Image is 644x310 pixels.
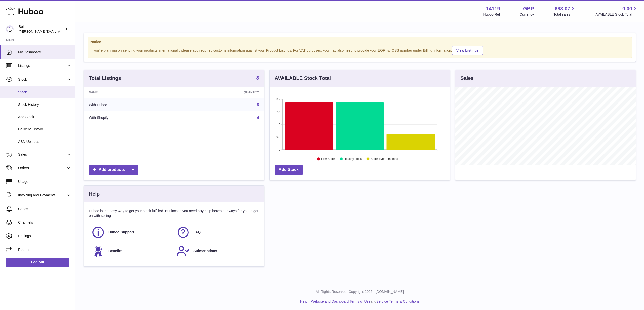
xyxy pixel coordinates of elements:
[486,5,500,12] strong: 14119
[89,191,100,197] h3: Help
[18,63,66,68] span: Listings
[256,75,259,81] a: 8
[89,165,138,175] a: Add products
[6,258,69,267] a: Log out
[376,299,420,303] a: Service Terms & Conditions
[90,45,629,55] div: If you're planning on sending your products internationally please add required customs informati...
[18,152,66,157] span: Sales
[18,220,71,225] span: Channels
[18,166,66,170] span: Orders
[344,157,362,161] text: Healthy stock
[279,148,280,151] text: 0
[256,75,259,80] strong: 8
[18,247,71,252] span: Returns
[553,12,576,17] span: Total sales
[84,98,181,111] td: With Huboo
[275,165,303,175] a: Add Stock
[6,25,14,33] img: Scott.Sutcliffe@bolfoods.com
[18,234,71,238] span: Settings
[276,135,280,139] text: 0.8
[523,5,534,12] strong: GBP
[460,75,473,82] h3: Sales
[276,110,280,113] text: 2.4
[595,12,638,17] span: AVAILABLE Stock Total
[18,193,66,198] span: Invoicing and Payments
[18,179,71,184] span: Usage
[520,12,534,17] div: Currency
[89,75,121,82] h3: Total Listings
[18,139,71,144] span: ASN Uploads
[84,87,181,98] th: Name
[89,209,259,218] p: Huboo is the easy way to get your stock fulfilled. But incase you need any help here's our ways f...
[483,12,500,17] div: Huboo Ref
[276,123,280,126] text: 1.6
[18,206,71,211] span: Cases
[311,299,370,303] a: Website and Dashboard Terms of Use
[300,299,307,303] a: Help
[452,46,483,55] a: View Listings
[18,102,71,107] span: Stock History
[257,102,259,107] a: 8
[18,115,71,119] span: Add Stock
[371,157,398,161] text: Stock over 2 months
[108,249,122,253] span: Benefits
[321,157,335,161] text: Low Stock
[84,111,181,124] td: With Shopify
[555,5,570,12] span: 683.07
[79,289,640,294] p: All Rights Reserved. Copyright 2025 - [DOMAIN_NAME]
[19,29,128,33] span: [PERSON_NAME][EMAIL_ADDRESS][PERSON_NAME][DOMAIN_NAME]
[91,244,171,258] a: Benefits
[276,98,280,101] text: 3.2
[90,40,629,44] strong: Notice
[309,299,419,304] li: and
[18,50,71,55] span: My Dashboard
[553,5,576,17] a: 683.07 Total sales
[595,5,638,17] a: 0.00 AVAILABLE Stock Total
[181,87,264,98] th: Quantity
[18,90,71,95] span: Stock
[18,77,66,82] span: Stock
[176,244,256,258] a: Subscriptions
[108,230,134,235] span: Huboo Support
[275,75,331,82] h3: AVAILABLE Stock Total
[19,24,64,34] div: Bol
[622,5,632,12] span: 0.00
[91,226,171,239] a: Huboo Support
[257,116,259,120] a: 4
[176,226,256,239] a: FAQ
[18,127,71,132] span: Delivery History
[193,230,201,235] span: FAQ
[193,249,217,253] span: Subscriptions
